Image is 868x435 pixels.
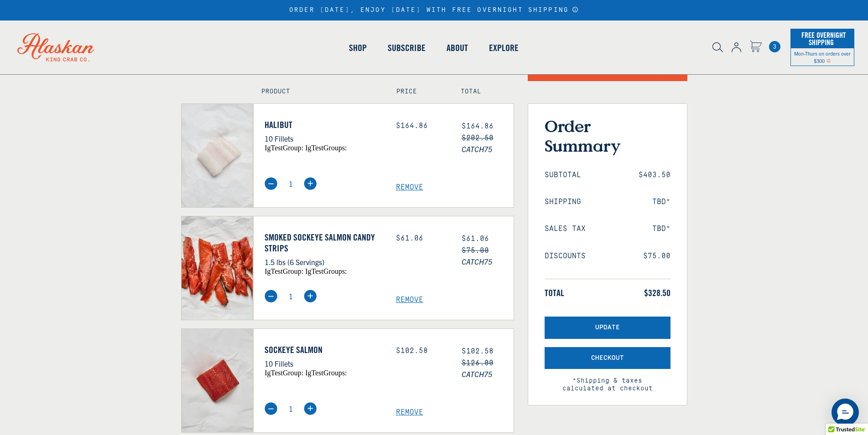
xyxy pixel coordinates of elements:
span: CATCH75 [462,143,514,155]
span: igTestGroup: [265,144,303,152]
h4: Price [396,88,441,96]
span: Shipping [545,198,581,206]
h4: Product [261,88,377,96]
div: $164.86 [396,122,448,130]
div: Messenger Dummy Widget [832,399,859,426]
s: $126.00 [462,359,494,367]
span: *Shipping & taxes calculated at checkout [545,369,670,393]
img: minus [265,177,277,190]
span: igTestGroups: [305,144,347,152]
a: Sockeye Salmon [265,344,382,355]
span: Checkout [591,354,624,362]
button: Update [545,317,670,339]
span: igTestGroup: [265,369,303,377]
span: $403.50 [639,171,670,179]
img: minus [265,290,277,302]
img: account [732,42,741,52]
img: plus [304,402,317,415]
a: Remove [396,183,514,192]
span: igTestGroup: [265,267,303,275]
a: Remove [396,408,514,417]
span: igTestGroups: [305,369,347,377]
p: 1.5 lbs (6 Servings) [265,256,382,268]
span: $328.50 [644,287,670,298]
span: Update [595,324,620,332]
a: About [436,22,478,74]
span: igTestGroups: [305,267,347,275]
a: Cart [769,41,780,52]
span: Sales Tax [545,225,586,233]
img: Halibut - 10 Fillets [182,104,253,207]
a: Smoked Sockeye Salmon Candy Strips [265,232,382,254]
s: $75.00 [462,246,489,255]
a: Cart [750,41,762,54]
span: CATCH75 [462,256,514,267]
span: $164.86 [462,122,494,130]
a: Halibut [265,119,382,130]
img: plus [304,290,317,302]
div: $61.06 [396,234,448,243]
a: Remove [396,296,514,304]
h3: Order Summary [545,116,670,155]
span: Subtotal [545,171,581,179]
h4: Total [461,88,505,96]
a: Shop [338,22,377,74]
a: Subscribe [377,22,436,74]
span: $61.06 [462,235,489,243]
span: Free Overnight Shipping [799,28,846,49]
p: 10 Fillets [265,133,382,144]
img: plus [304,177,317,190]
img: minus [265,402,277,415]
img: Sockeye Salmon - 10 Fillets [182,329,253,432]
span: Total [545,287,564,298]
span: 3 [769,41,780,52]
div: ORDER [DATE], ENJOY [DATE] WITH FREE OVERNIGHT SHIPPING [289,6,579,14]
span: Discounts [545,252,586,261]
a: Explore [478,22,529,74]
img: search [712,42,723,52]
span: CATCH75 [462,368,514,380]
p: 10 Fillets [265,358,382,369]
span: Mon-Thurs on orders over $300 [794,50,851,64]
img: Alaskan King Crab Co. logo [5,20,107,74]
span: $102.58 [462,347,494,355]
span: $75.00 [643,252,670,261]
a: Announcement Bar Modal [572,6,579,13]
button: Checkout with Shipping Protection included for an additional fee as listed above [545,347,670,369]
span: Shipping Notice Icon [826,57,831,64]
s: $202.50 [462,134,494,142]
div: $102.58 [396,347,448,355]
img: Smoked Sockeye Salmon Candy Strips - 1.5 lbs (6 Servings) [182,216,253,320]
